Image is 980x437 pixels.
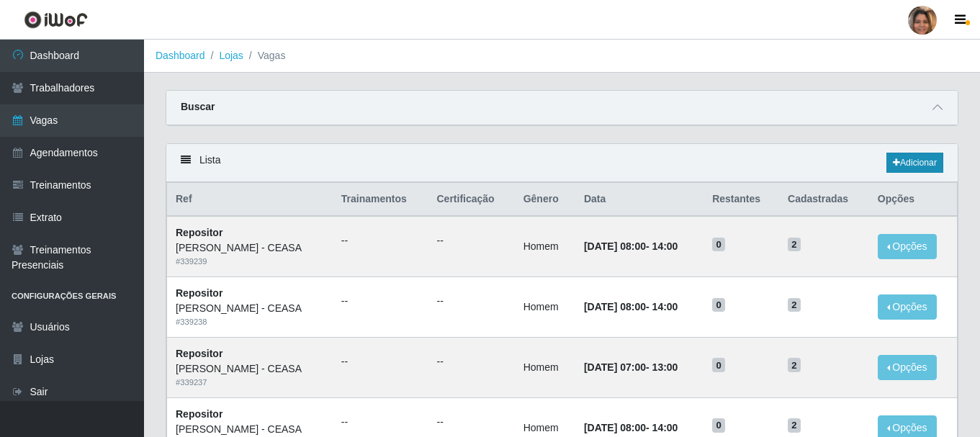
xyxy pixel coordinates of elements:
[584,422,646,433] time: [DATE] 08:00
[584,301,646,312] time: [DATE] 08:00
[176,287,222,299] strong: Repositor
[24,11,88,29] img: CoreUI Logo
[219,50,243,61] a: Lojas
[333,183,428,217] th: Trainamentos
[176,361,324,377] div: [PERSON_NAME] - CEASA
[886,153,943,173] a: Adicionar
[584,240,678,252] strong: -
[176,240,324,256] div: [PERSON_NAME] - CEASA
[584,361,646,373] time: [DATE] 07:00
[176,422,324,437] div: [PERSON_NAME] - CEASA
[788,238,801,252] span: 2
[515,337,575,397] td: Homem
[176,316,324,328] div: # 339238
[584,240,646,252] time: [DATE] 08:00
[878,355,937,380] button: Opções
[166,144,958,182] div: Lista
[176,408,222,420] strong: Repositor
[703,183,779,217] th: Restantes
[428,183,515,217] th: Certificação
[652,361,678,373] time: 13:00
[341,294,420,309] ul: --
[176,377,324,389] div: # 339237
[437,354,506,369] ul: --
[176,256,324,268] div: # 339239
[515,277,575,338] td: Homem
[878,234,937,259] button: Opções
[341,233,420,248] ul: --
[878,294,937,320] button: Opções
[437,233,506,248] ul: --
[652,301,678,312] time: 14:00
[341,354,420,369] ul: --
[181,101,215,112] strong: Buscar
[156,50,205,61] a: Dashboard
[712,238,725,252] span: 0
[437,415,506,430] ul: --
[712,298,725,312] span: 0
[515,216,575,276] td: Homem
[779,183,869,217] th: Cadastradas
[515,183,575,217] th: Gênero
[712,358,725,372] span: 0
[584,361,678,373] strong: -
[176,227,222,238] strong: Repositor
[144,40,980,73] nav: breadcrumb
[584,301,678,312] strong: -
[788,358,801,372] span: 2
[788,298,801,312] span: 2
[437,294,506,309] ul: --
[712,418,725,433] span: 0
[584,422,678,433] strong: -
[575,183,703,217] th: Data
[652,240,678,252] time: 14:00
[869,183,958,217] th: Opções
[243,48,286,63] li: Vagas
[167,183,333,217] th: Ref
[176,301,324,316] div: [PERSON_NAME] - CEASA
[652,422,678,433] time: 14:00
[176,348,222,359] strong: Repositor
[341,415,420,430] ul: --
[788,418,801,433] span: 2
